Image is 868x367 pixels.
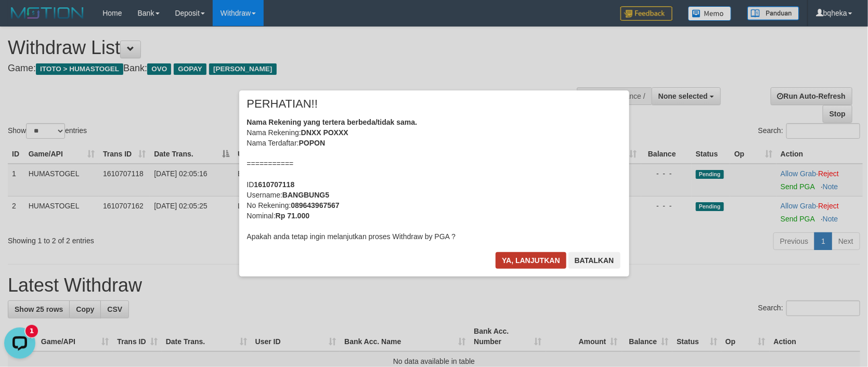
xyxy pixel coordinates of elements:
b: Nama Rekening yang tertera berbeda/tidak sama. [247,118,418,126]
span: PERHATIAN!! [247,99,318,109]
b: 1610707118 [254,180,295,189]
b: 089643967567 [291,201,339,209]
button: Batalkan [568,252,620,269]
b: Rp 71.000 [276,212,309,220]
button: Ya, lanjutkan [496,252,566,269]
div: new message indicator [25,2,38,14]
b: DNXX POXXX [301,128,348,137]
div: Nama Rekening: Nama Terdaftar: =========== ID Username: No Rekening: Nominal: Apakah anda tetap i... [247,117,621,242]
b: POPON [299,139,326,147]
button: Open LiveChat chat widget [4,4,35,35]
b: BANGBUNG5 [282,191,329,199]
